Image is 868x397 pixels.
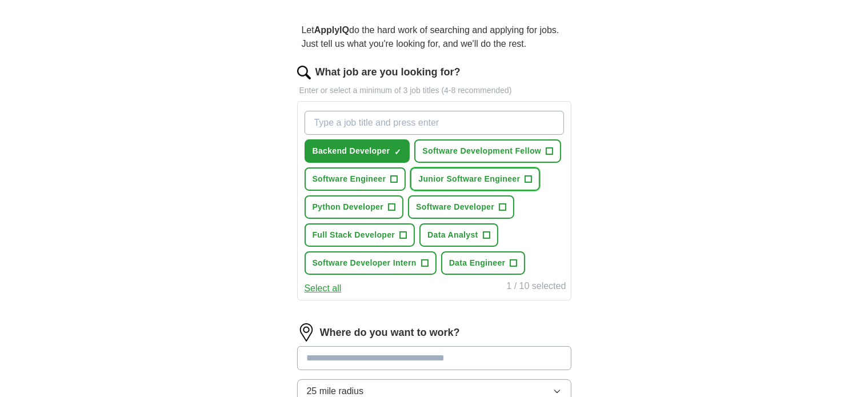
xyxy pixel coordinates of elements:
[313,229,395,241] span: Full Stack Developer
[313,145,390,157] span: Backend Developer
[418,173,520,185] span: Junior Software Engineer
[315,65,461,80] label: What job are you looking for?
[427,229,478,241] span: Data Analyst
[297,85,571,97] p: Enter or select a minimum of 3 job titles (4-8 recommended)
[305,167,406,191] button: Software Engineer
[297,19,571,55] p: Let do the hard work of searching and applying for jobs. Just tell us what you're looking for, an...
[305,223,415,247] button: Full Stack Developer
[297,323,315,342] img: location.png
[394,147,401,157] span: ✓
[422,145,541,157] span: Software Development Fellow
[506,279,566,295] div: 1 / 10 selected
[305,111,564,135] input: Type a job title and press enter
[305,139,410,163] button: Backend Developer✓
[414,139,561,163] button: Software Development Fellow
[305,195,404,219] button: Python Developer
[313,201,384,213] span: Python Developer
[305,282,342,295] button: Select all
[410,167,540,191] button: Junior Software Engineer
[449,257,506,269] span: Data Engineer
[313,257,417,269] span: Software Developer Intern
[416,201,494,213] span: Software Developer
[313,173,386,185] span: Software Engineer
[305,251,437,275] button: Software Developer Intern
[419,223,498,247] button: Data Analyst
[297,66,311,79] img: search.png
[441,251,526,275] button: Data Engineer
[314,25,349,35] strong: ApplyIQ
[408,195,514,219] button: Software Developer
[320,325,460,340] label: Where do you want to work?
